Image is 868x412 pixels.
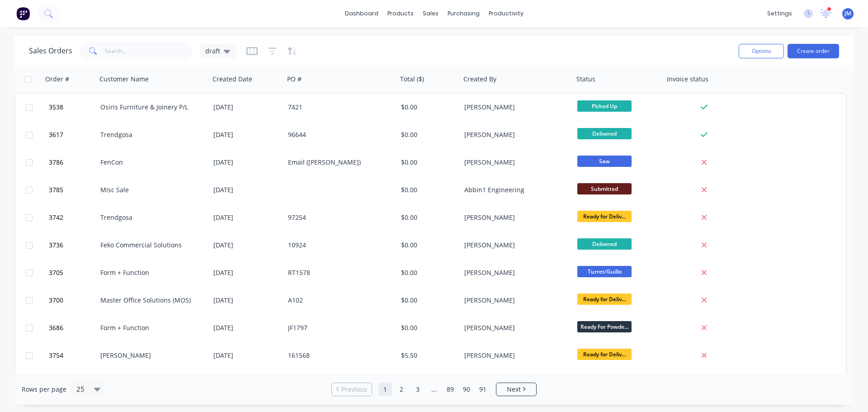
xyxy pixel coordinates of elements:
[29,47,72,55] h1: Sales Orders
[213,213,281,222] div: [DATE]
[464,241,565,250] div: [PERSON_NAME]
[46,342,100,369] button: 3754
[99,75,149,84] div: Customer Name
[577,183,632,194] span: Submitted
[401,241,454,250] div: $0.00
[45,75,69,84] div: Order #
[401,351,454,360] div: $5.50
[46,232,100,259] button: 3736
[577,321,632,332] span: Ready For Powde...
[400,75,424,84] div: Total ($)
[577,100,632,112] span: Picked Up
[49,213,63,222] span: 3742
[100,323,201,332] div: Form + Function
[577,349,632,360] span: Ready for Deliv...
[49,158,63,167] span: 3786
[577,128,632,139] span: Delivered
[100,351,201,360] div: [PERSON_NAME]
[100,103,201,112] div: Osiris Furniture & Joinery P/L
[463,75,496,84] div: Created By
[464,103,565,112] div: [PERSON_NAME]
[100,213,201,222] div: Trendgosa
[288,323,388,332] div: JF1797
[46,369,100,397] button: 3696
[443,383,457,396] a: Page 89
[46,287,100,314] button: 3700
[213,185,281,194] div: [DATE]
[788,44,839,58] button: Create order
[46,176,100,204] button: 3785
[328,383,540,396] ul: Pagination
[484,7,528,20] div: productivity
[100,241,201,250] div: Feko Commercial Solutions
[739,44,784,58] button: Options
[401,213,454,222] div: $0.00
[577,294,632,305] span: Ready for Deliv...
[288,268,388,277] div: RT1578
[100,296,201,305] div: Master Office Solutions (MOS)
[49,241,63,250] span: 3736
[464,130,565,139] div: [PERSON_NAME]
[464,323,565,332] div: [PERSON_NAME]
[105,42,193,60] input: Search...
[383,7,418,20] div: products
[464,213,565,222] div: [PERSON_NAME]
[288,351,388,360] div: 161568
[476,383,490,396] a: Page 91
[46,314,100,341] button: 3686
[46,149,100,176] button: 3786
[287,75,302,84] div: PO #
[213,268,281,277] div: [DATE]
[507,385,521,394] span: Next
[213,296,281,305] div: [DATE]
[577,266,632,277] span: Turret/Guillo
[464,268,565,277] div: [PERSON_NAME]
[46,121,100,148] button: 3617
[100,158,201,167] div: FenCon
[577,238,632,250] span: Delivered
[288,213,388,222] div: 97254
[667,75,708,84] div: Invoice status
[411,383,425,396] a: Page 3
[213,351,281,360] div: [DATE]
[401,130,454,139] div: $0.00
[22,385,66,394] span: Rows per page
[401,185,454,194] div: $0.00
[100,130,201,139] div: Trendgosa
[401,268,454,277] div: $0.00
[332,385,372,394] a: Previous page
[401,323,454,332] div: $0.00
[496,385,536,394] a: Next page
[213,103,281,112] div: [DATE]
[288,241,388,250] div: 10924
[100,185,201,194] div: Misc Sale
[443,7,484,20] div: purchasing
[401,103,454,112] div: $0.00
[288,103,388,112] div: 7421
[464,158,565,167] div: [PERSON_NAME]
[49,351,63,360] span: 3754
[378,383,392,396] a: Page 1 is your current page
[46,204,100,231] button: 3742
[576,75,595,84] div: Status
[213,158,281,167] div: [DATE]
[205,46,220,56] span: draft
[16,7,30,20] img: Factory
[46,259,100,286] button: 3705
[49,130,63,139] span: 3617
[401,296,454,305] div: $0.00
[288,158,388,167] div: Email ([PERSON_NAME])
[213,130,281,139] div: [DATE]
[100,268,201,277] div: Form + Function
[577,156,632,167] span: Saw
[763,7,797,20] div: settings
[49,185,63,194] span: 3785
[464,185,565,194] div: Abbin1 Engineering
[213,323,281,332] div: [DATE]
[288,130,388,139] div: 96644
[401,158,454,167] div: $0.00
[49,103,63,112] span: 3538
[288,296,388,305] div: A102
[577,211,632,222] span: Ready for Deliv...
[46,94,100,121] button: 3538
